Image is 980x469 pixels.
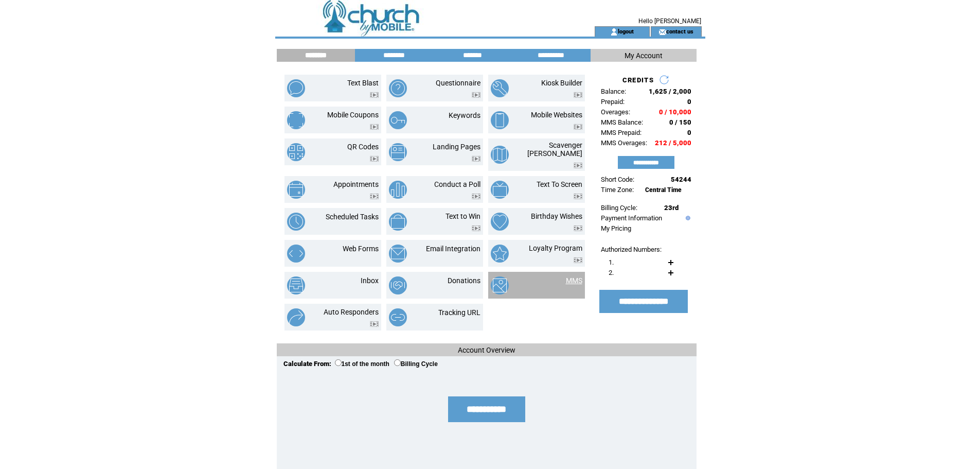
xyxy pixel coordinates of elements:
a: Inbox [361,276,379,285]
span: 23rd [664,204,679,212]
a: QR Codes [347,143,379,151]
img: scavenger-hunt.png [491,146,509,164]
img: landing-pages.png [389,143,407,161]
img: inbox.png [287,276,305,294]
a: Landing Pages [433,143,480,151]
label: 1st of the month [335,360,389,368]
span: Overages: [601,108,630,116]
a: contact us [666,28,693,34]
img: appointments.png [287,181,305,199]
a: MMS [566,276,582,285]
img: video.png [574,163,582,168]
a: Web Forms [343,245,379,253]
a: Auto Responders [324,308,379,316]
span: 212 / 5,000 [655,139,691,147]
img: birthday-wishes.png [491,213,509,231]
a: My Pricing [601,224,631,232]
img: scheduled-tasks.png [287,213,305,231]
img: text-blast.png [287,79,305,97]
input: Billing Cycle [394,359,401,366]
img: mobile-coupons.png [287,111,305,129]
a: Birthday Wishes [531,212,582,220]
img: video.png [574,257,582,263]
span: Central Time [645,186,682,194]
span: 0 / 10,000 [659,108,691,116]
a: Email Integration [426,245,480,253]
img: auto-responders.png [287,308,305,326]
img: contact_us_icon.gif [658,28,666,36]
img: email-integration.png [389,245,407,263]
span: 2. [609,269,614,276]
a: Scavenger [PERSON_NAME] [527,141,582,158]
a: Mobile Coupons [327,111,379,119]
img: mms.png [491,276,509,294]
img: kiosk-builder.png [491,79,509,97]
span: My Account [625,51,663,60]
span: Prepaid: [601,98,625,106]
a: Donations [448,276,480,285]
img: keywords.png [389,111,407,129]
a: Kiosk Builder [541,79,582,87]
a: Conduct a Poll [434,180,480,188]
span: MMS Overages: [601,139,647,147]
span: 0 / 150 [669,118,691,126]
input: 1st of the month [335,359,342,366]
img: video.png [370,92,379,98]
img: video.png [370,156,379,162]
span: 1. [609,258,614,266]
span: MMS Balance: [601,118,643,126]
img: mobile-websites.png [491,111,509,129]
span: 54244 [671,176,691,183]
span: Account Overview [458,346,515,354]
a: Text Blast [347,79,379,87]
span: Balance: [601,88,626,95]
a: Mobile Websites [531,111,582,119]
span: 0 [687,129,691,136]
span: Short Code: [601,176,634,183]
img: text-to-win.png [389,213,407,231]
img: web-forms.png [287,245,305,263]
span: 1,625 / 2,000 [649,88,691,95]
img: video.png [574,225,582,231]
a: Text To Screen [537,180,582,188]
img: donations.png [389,276,407,294]
label: Billing Cycle [394,360,438,368]
img: video.png [472,92,480,98]
img: text-to-screen.png [491,181,509,199]
span: CREDITS [622,76,654,84]
img: conduct-a-poll.png [389,181,407,199]
a: Loyalty Program [529,244,582,252]
img: video.png [574,194,582,199]
img: video.png [370,194,379,199]
img: tracking-url.png [389,308,407,326]
span: Authorized Numbers: [601,246,662,253]
img: video.png [370,124,379,130]
a: Tracking URL [438,308,480,317]
a: Appointments [333,180,379,188]
a: Keywords [449,111,480,119]
a: Text to Win [446,212,480,220]
a: Payment Information [601,214,662,222]
span: Hello [PERSON_NAME] [638,18,701,25]
img: help.gif [683,216,690,220]
img: video.png [472,194,480,199]
img: video.png [472,156,480,162]
img: qr-codes.png [287,143,305,161]
span: Billing Cycle: [601,204,637,212]
img: loyalty-program.png [491,245,509,263]
span: Time Zone: [601,186,634,194]
span: 0 [687,98,691,106]
a: Questionnaire [436,79,480,87]
span: MMS Prepaid: [601,129,642,136]
img: account_icon.gif [610,28,618,36]
a: logout [618,28,634,34]
img: video.png [472,225,480,231]
a: Scheduled Tasks [326,213,379,221]
img: video.png [370,321,379,327]
span: Calculate From: [283,360,331,368]
img: video.png [574,92,582,98]
img: video.png [574,124,582,130]
img: questionnaire.png [389,79,407,97]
